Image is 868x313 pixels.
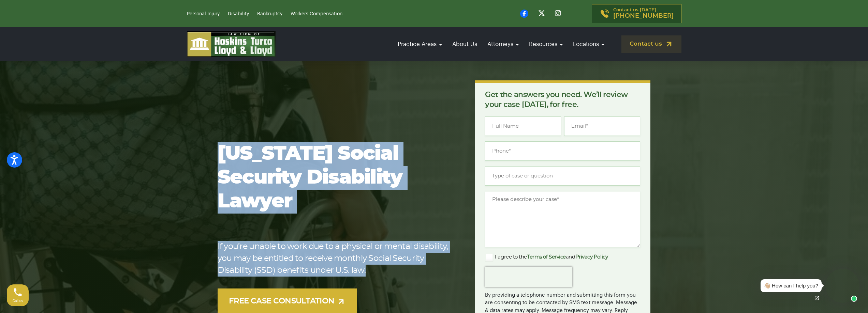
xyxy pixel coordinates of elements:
img: logo [187,31,276,57]
iframe: reCAPTCHA [485,267,572,287]
a: Privacy Policy [575,254,608,260]
span: Call us [13,299,23,303]
div: 👋🏼 How can I help you? [764,282,818,290]
a: Practice Areas [394,34,445,54]
img: arrow-up-right-light.svg [337,297,345,306]
input: Full Name [485,116,561,136]
a: About Us [449,34,481,54]
label: I agree to the and [485,253,608,261]
a: Open chat [810,291,824,305]
a: Terms of Service [527,254,566,260]
a: Workers Compensation [291,12,342,16]
a: Resources [526,34,566,54]
input: Email* [564,116,640,136]
p: Contact us [DATE] [613,8,674,19]
a: Contact us [DATE][PHONE_NUMBER] [592,4,681,23]
a: Attorneys [484,34,522,54]
input: Phone* [485,141,640,161]
a: Contact us [621,35,681,53]
p: If you’re unable to work due to a physical or mental disability, you may be entitled to receive m... [218,241,453,277]
span: [PHONE_NUMBER] [613,13,674,19]
a: Bankruptcy [257,12,282,16]
h1: [US_STATE] Social Security Disability Lawyer [218,142,453,214]
a: Personal Injury [187,12,220,16]
input: Type of case or question [485,166,640,186]
a: Locations [570,34,608,54]
p: Get the answers you need. We’ll review your case [DATE], for free. [485,90,640,110]
a: Disability [228,12,249,16]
